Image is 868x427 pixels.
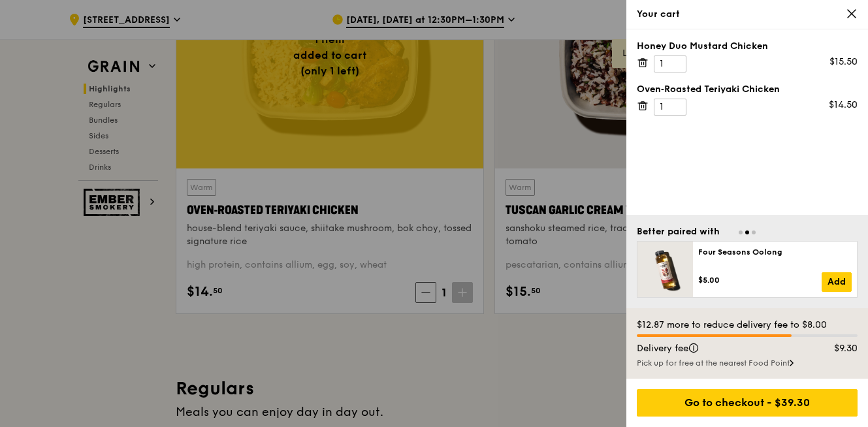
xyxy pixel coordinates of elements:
[629,342,807,355] div: Delivery fee
[807,342,866,355] div: $9.30
[637,40,858,53] div: Honey Duo Mustard Chicken
[637,83,858,96] div: Oven‑Roasted Teriyaki Chicken
[637,319,858,332] div: $12.87 more to reduce delivery fee to $8.00
[739,230,743,234] span: Go to slide 1
[752,230,756,234] span: Go to slide 3
[698,247,852,257] div: Four Seasons Oolong
[745,230,749,234] span: Go to slide 2
[637,389,858,417] div: Go to checkout - $39.30
[637,358,858,368] div: Pick up for free at the nearest Food Point
[829,99,858,112] div: $14.50
[829,55,858,69] div: $15.50
[698,275,822,285] div: $5.00
[637,225,720,238] div: Better paired with
[637,8,858,21] div: Your cart
[822,272,852,292] a: Add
